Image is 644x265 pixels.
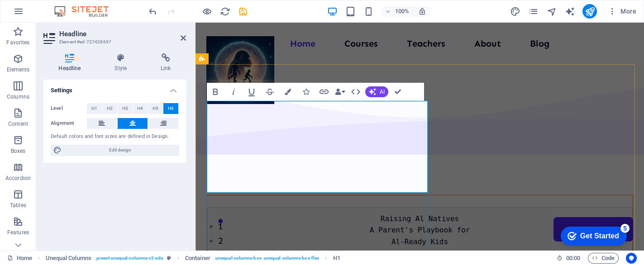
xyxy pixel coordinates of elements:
span: Click to select. Double-click to edit [185,253,210,264]
i: Pages (Ctrl+Alt+S) [528,6,539,17]
span: . preset-unequal-columns-v2-edu [95,253,163,264]
button: More [604,4,640,19]
span: 00 00 [566,253,580,264]
span: More [608,7,636,16]
button: HTML [347,83,364,101]
i: Reload page [220,6,230,17]
i: Publish [584,6,595,17]
h4: Link [146,53,186,72]
button: Colors [279,83,296,101]
h3: Element #ed-727428697 [59,38,168,46]
button: H4 [133,103,148,114]
i: Save (Ctrl+S) [238,6,248,17]
button: Underline (Ctrl+U) [243,83,260,101]
pre: Raising Al Natives A Parent's Playbook for ‌Al-Ready Kids [11,185,437,231]
p: Elements [7,66,30,73]
button: text_generator [564,6,575,17]
button: publish [582,4,597,19]
h2: Headline [59,30,186,38]
span: Click to select. Double-click to edit [46,253,91,264]
button: Usercentrics [626,253,637,264]
p: Features [7,229,29,236]
span: . unequal-columns-box .unequal-columns-box-flex [214,253,319,264]
button: H3 [118,103,133,114]
p: Columns [7,93,29,100]
button: Data Bindings [334,83,346,101]
i: This element is a customizable preset [167,256,171,260]
span: H6 [168,103,174,114]
button: Code [588,253,619,264]
button: Strikethrough [261,83,278,101]
span: H1 [91,103,97,114]
button: reload [219,6,230,17]
span: Click to select. Double-click to edit [333,253,340,264]
div: Get Started [27,10,66,18]
h4: Headline [43,53,100,72]
i: On resize automatically adjust zoom level to fit chosen device. [418,7,426,15]
button: pages [528,6,539,17]
h6: Session time [557,253,581,264]
span: AI [380,89,385,95]
div: Get Started 5 items remaining, 0% complete [7,5,73,24]
span: Edit design [64,145,176,156]
h4: Style [100,53,146,72]
i: Navigator [546,6,557,17]
button: H5 [148,103,163,114]
button: Bold (Ctrl+B) [207,83,224,101]
h4: Settings [43,80,186,96]
button: H2 [102,103,117,114]
button: Confirm (Ctrl+⏎) [389,83,406,101]
button: undo [147,6,158,17]
div: 5 [67,2,76,11]
p: Content [8,120,28,128]
i: Undo: Change level (Ctrl+Z) [148,6,158,17]
button: H6 [163,103,178,114]
label: Level [51,103,87,114]
p: Boxes [11,147,26,155]
button: 100% [381,6,413,17]
button: Click here to leave preview mode and continue editing [201,6,212,17]
i: Design (Ctrl+Alt+Y) [510,6,520,17]
span: H4 [137,103,143,114]
button: Icons [297,83,315,101]
button: Italic (Ctrl+I) [225,83,242,101]
button: H1 [87,103,102,114]
button: AI [365,86,388,97]
nav: breadcrumb [46,253,341,264]
label: Alignment [51,118,87,129]
p: Accordion [5,175,31,182]
button: navigator [546,6,557,17]
span: H2 [107,103,113,114]
img: Editor Logo [52,6,120,17]
button: save [238,6,248,17]
i: AI Writer [564,6,575,17]
span: H3 [122,103,128,114]
p: Favorites [6,39,29,46]
h6: 100% [395,6,409,17]
span: H5 [153,103,158,114]
p: Tables [10,202,26,209]
div: Default colors and font sizes are defined in Design. [51,133,179,141]
button: Edit design [51,145,179,156]
span: : [572,255,574,261]
button: design [510,6,521,17]
span: Code [592,253,615,264]
a: Click to cancel selection. Double-click to open Pages [7,253,32,264]
button: Link [315,83,333,101]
